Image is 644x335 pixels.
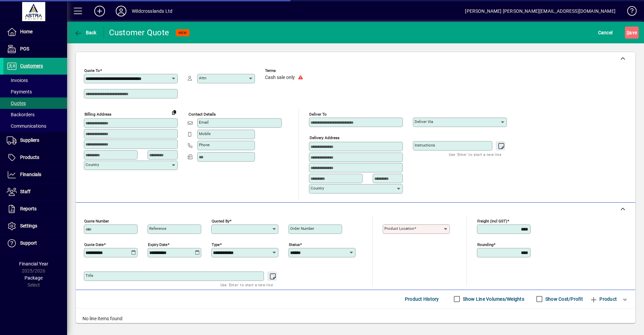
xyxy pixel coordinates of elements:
[3,97,67,109] a: Quotes
[622,1,636,23] a: Knowledge Base
[212,242,220,247] mat-label: Type
[7,123,46,129] span: Communications
[3,235,67,252] a: Support
[110,5,132,17] button: Profile
[20,137,39,143] span: Suppliers
[598,27,613,38] span: Cancel
[3,183,67,200] a: Staff
[86,162,99,167] mat-label: Country
[86,273,93,278] mat-label: Title
[20,240,37,246] span: Support
[149,226,166,231] mat-label: Reference
[3,120,67,132] a: Communications
[7,89,32,94] span: Payments
[3,41,67,57] a: POS
[402,293,442,305] button: Product History
[7,78,28,83] span: Invoices
[465,6,615,16] div: [PERSON_NAME] [PERSON_NAME][EMAIL_ADDRESS][DOMAIN_NAME]
[309,112,327,117] mat-label: Deliver To
[220,281,273,289] mat-hint: Use 'Enter' to start a new line
[76,308,635,329] div: No line items found
[72,27,98,39] button: Back
[384,226,414,231] mat-label: Product location
[20,155,39,160] span: Products
[24,275,43,281] span: Package
[415,119,433,124] mat-label: Deliver via
[627,27,637,38] span: ave
[132,6,172,16] div: Wildcrosslands Ltd
[20,172,41,177] span: Financials
[7,112,35,117] span: Backorders
[178,31,187,35] span: NEW
[265,69,305,73] span: Terms
[109,27,169,38] div: Customer Quote
[199,131,211,136] mat-label: Mobile
[20,189,31,194] span: Staff
[19,261,48,266] span: Financial Year
[199,120,209,125] mat-label: Email
[3,201,67,217] a: Reports
[199,142,210,147] mat-label: Phone
[627,30,629,35] span: S
[89,5,110,17] button: Add
[212,218,229,223] mat-label: Quoted by
[289,242,300,247] mat-label: Status
[74,30,97,35] span: Back
[586,293,620,305] button: Product
[3,109,67,120] a: Backorders
[3,149,67,166] a: Products
[544,296,583,302] label: Show Cost/Profit
[84,218,109,223] mat-label: Quote number
[3,75,67,86] a: Invoices
[3,132,67,149] a: Suppliers
[625,27,639,39] button: Save
[290,226,314,231] mat-label: Order number
[477,242,493,247] mat-label: Rounding
[405,294,439,304] span: Product History
[3,218,67,235] a: Settings
[449,151,501,158] mat-hint: Use 'Enter' to start a new line
[199,76,206,80] mat-label: Attn
[7,100,26,106] span: Quotes
[169,107,179,118] button: Copy to Delivery address
[462,296,524,302] label: Show Line Volumes/Weights
[20,63,43,69] span: Customers
[67,27,104,39] app-page-header-button: Back
[590,294,617,304] span: Product
[3,24,67,40] a: Home
[20,206,37,211] span: Reports
[20,29,33,34] span: Home
[3,86,67,97] a: Payments
[20,46,29,51] span: POS
[311,186,324,191] mat-label: Country
[3,166,67,183] a: Financials
[265,75,295,80] span: Cash sale only
[477,218,507,223] mat-label: Freight (incl GST)
[20,223,37,228] span: Settings
[415,143,435,148] mat-label: Instructions
[84,68,100,73] mat-label: Quote To
[596,27,614,39] button: Cancel
[148,242,167,247] mat-label: Expiry date
[84,242,104,247] mat-label: Quote date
